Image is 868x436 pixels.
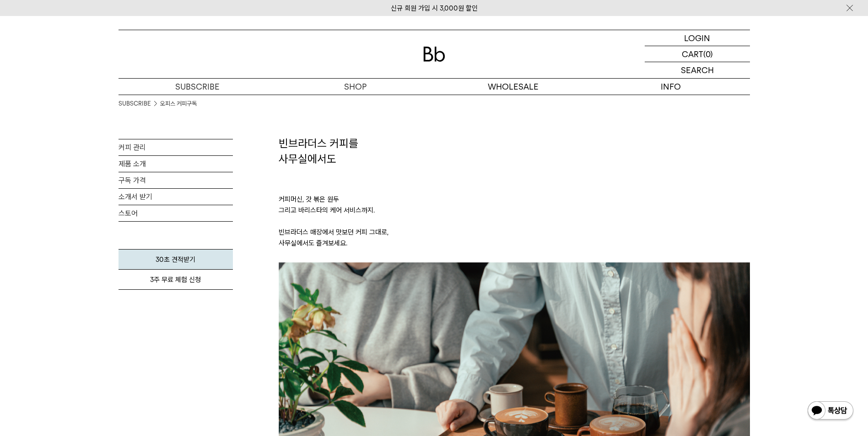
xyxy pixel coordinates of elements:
[807,400,854,422] img: 카카오톡 채널 1:1 채팅 버튼
[279,136,750,166] h2: 빈브라더스 커피를 사무실에서도
[119,99,151,108] a: SUBSCRIBE
[684,30,710,46] p: LOGIN
[160,99,197,108] a: 오피스 커피구독
[423,47,445,62] img: 로고
[119,249,233,270] a: 30초 견적받기
[276,79,434,95] a: SHOP
[119,139,233,155] a: 커피 관리
[119,270,233,290] a: 3주 무료 체험 신청
[592,79,750,95] p: INFO
[119,189,233,205] a: 소개서 받기
[682,46,703,62] p: CART
[434,79,592,95] p: WHOLESALE
[119,205,233,221] a: 스토어
[645,46,750,62] a: CART (0)
[645,30,750,46] a: LOGIN
[703,46,713,62] p: (0)
[119,156,233,172] a: 제품 소개
[391,4,478,12] a: 신규 회원 가입 시 3,000원 할인
[279,166,750,262] p: 커피머신, 갓 볶은 원두 그리고 바리스타의 케어 서비스까지. 빈브라더스 매장에서 맛보던 커피 그대로, 사무실에서도 즐겨보세요.
[681,62,714,78] p: SEARCH
[119,79,276,95] a: SUBSCRIBE
[119,172,233,188] a: 구독 가격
